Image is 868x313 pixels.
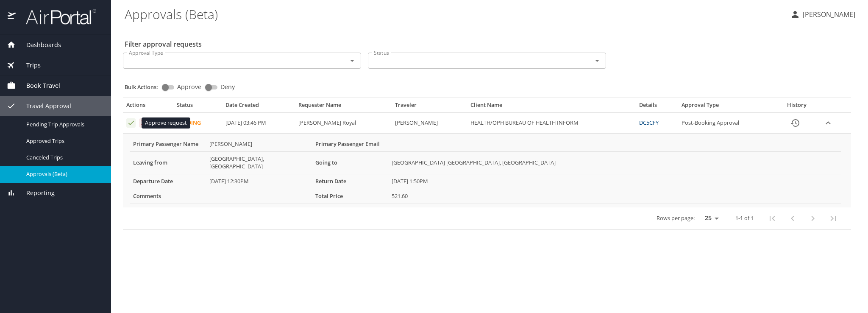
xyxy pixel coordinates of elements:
p: Rows per page: [657,215,695,221]
td: [GEOGRAPHIC_DATA], [GEOGRAPHIC_DATA] [206,151,312,174]
td: [DATE] 12:30PM [206,174,312,189]
span: Approvals (Beta) [26,170,101,178]
th: Traveler [392,101,467,112]
a: DC5CFY [639,119,659,126]
span: Deny [220,84,235,90]
th: Leaving from [130,151,206,174]
th: Comments [130,189,206,204]
img: icon-airportal.png [8,8,17,25]
button: History [785,113,805,133]
table: More info for approvals [130,137,841,204]
img: airportal-logo.png [17,8,96,25]
span: Approve [177,84,201,90]
table: Approval table [123,101,851,229]
td: HEALTH/OPH BUREAU OF HEALTH INFORM [467,113,636,134]
th: Total Price [312,189,388,204]
td: [GEOGRAPHIC_DATA] [GEOGRAPHIC_DATA], [GEOGRAPHIC_DATA] [388,151,841,174]
th: Requester Name [295,101,392,112]
th: Actions [123,101,173,112]
span: Dashboards [16,40,61,50]
th: Date Created [222,101,295,112]
th: Return Date [312,174,388,189]
p: [PERSON_NAME] [800,9,855,20]
th: Client Name [467,101,636,112]
select: rows per page [698,212,722,224]
td: [PERSON_NAME] [392,113,467,134]
td: 521.60 [388,189,841,204]
span: Trips [16,61,41,70]
td: [PERSON_NAME] [206,137,312,151]
button: Open [591,55,603,67]
button: [PERSON_NAME] [787,7,859,22]
td: [PERSON_NAME] Royal [295,113,392,134]
span: Travel Approval [16,101,71,111]
th: Going to [312,151,388,174]
th: Primary Passenger Name [130,137,206,151]
td: Post-Booking Approval [678,113,775,134]
td: [DATE] 03:46 PM [222,113,295,134]
button: expand row [822,117,835,129]
td: [DATE] 1:50PM [388,174,841,189]
span: Reporting [16,188,55,198]
h2: Filter approval requests [125,37,202,51]
button: Open [346,55,358,67]
span: Canceled Trips [26,154,101,162]
td: Pending [173,113,223,134]
span: Approved Trips [26,137,101,145]
span: Pending Trip Approvals [26,120,101,129]
span: Book Travel [16,81,60,90]
th: History [775,101,818,112]
th: Details [636,101,678,112]
button: Deny request [139,118,148,128]
th: Departure Date [130,174,206,189]
th: Status [173,101,223,112]
h1: Approvals (Beta) [125,1,783,27]
p: 1-1 of 1 [735,215,754,221]
th: Primary Passenger Email [312,137,388,151]
th: Approval Type [678,101,775,112]
p: Bulk Actions: [125,83,165,91]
